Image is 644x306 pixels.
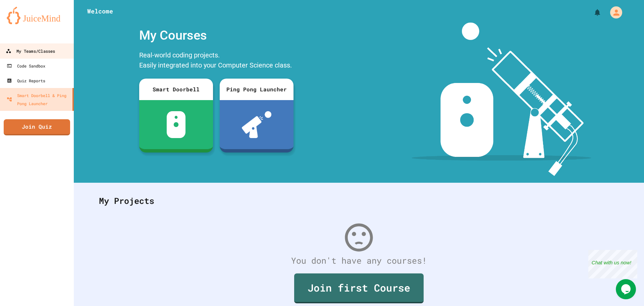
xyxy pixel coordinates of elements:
[6,47,55,55] div: My Teams/Classes
[7,62,45,70] div: Code Sandbox
[242,111,272,138] img: ppl-with-ball.png
[7,7,67,24] img: logo-orange.svg
[92,254,626,267] div: You don't have any courses!
[167,111,186,138] img: sdb-white.svg
[616,279,637,299] iframe: chat widget
[294,273,424,303] a: Join first Course
[7,91,70,107] div: Smart Doorbell & Ping Pong Launcher
[412,23,591,176] img: banner-image-my-projects.png
[603,5,624,20] div: My Account
[588,250,637,278] iframe: chat widget
[136,23,297,48] div: My Courses
[7,77,45,85] div: Quiz Reports
[139,79,213,100] div: Smart Doorbell
[581,7,603,18] div: My Notifications
[92,188,626,214] div: My Projects
[136,48,297,74] div: Real-world coding projects. Easily integrated into your Computer Science class.
[4,119,70,135] a: Join Quiz
[220,79,293,100] div: Ping Pong Launcher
